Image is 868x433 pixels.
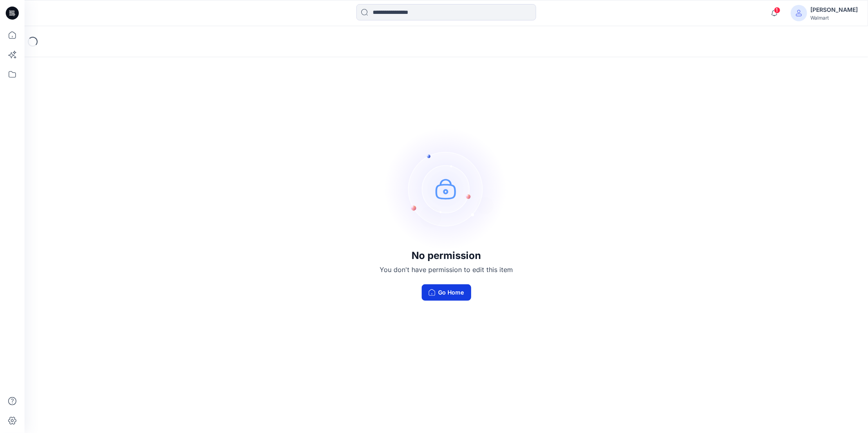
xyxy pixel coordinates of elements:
[380,265,513,275] p: You don't have permission to edit this item
[380,250,513,261] h3: No permission
[810,5,858,15] div: [PERSON_NAME]
[385,127,508,250] img: no-perm.svg
[774,7,781,13] span: 1
[810,15,858,21] div: Walmart
[422,284,471,301] button: Go Home
[796,10,802,16] svg: avatar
